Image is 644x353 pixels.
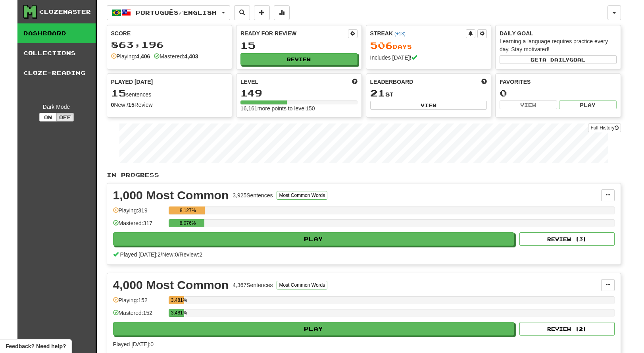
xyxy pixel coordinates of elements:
div: 16,161 more points to level 150 [240,104,358,112]
div: st [370,88,487,98]
div: Score [111,29,228,37]
span: This week in points, UTC [481,78,487,86]
div: Mastered: [154,52,198,60]
div: Playing: [111,52,150,60]
div: 1,000 Most Common [113,189,229,201]
button: Play [113,232,515,246]
div: 149 [240,88,358,98]
span: Level [240,78,258,86]
button: Off [56,113,74,122]
div: 4,367 Sentences [233,281,273,289]
a: (+13) [394,31,406,37]
div: Clozemaster [39,8,91,16]
button: Add sentence to collection [254,5,270,20]
span: Leaderboard [370,78,413,86]
span: Played [DATE] [111,78,153,86]
div: Playing: 319 [113,206,165,220]
span: 506 [370,40,393,51]
button: Seta dailygoal [500,55,617,64]
div: 0 [500,88,617,98]
a: Cloze-Reading [17,63,96,83]
a: Full History [588,123,621,132]
button: View [370,101,487,110]
div: 15 [240,41,358,50]
span: New: 0 [162,251,178,258]
span: Played [DATE]: 2 [120,251,160,258]
span: 15 [111,87,126,98]
div: Dark Mode [23,103,90,111]
div: Learning a language requires practice every day. Stay motivated! [500,37,617,53]
div: Mastered: 317 [113,219,165,232]
p: In Progress [107,171,621,179]
span: Played [DATE]: 0 [113,341,154,347]
button: Review (2) [519,322,615,336]
button: Play [559,100,617,109]
div: Daily Goal [500,29,617,37]
strong: 4,403 [185,53,198,60]
div: Streak [370,29,466,37]
span: / [161,251,162,258]
div: 3.481% [171,296,184,304]
span: Português / English [136,9,217,16]
button: View [500,100,557,109]
button: Português/English [107,5,230,20]
div: Mastered: 152 [113,309,165,322]
span: / [178,251,179,258]
button: Most Common Words [277,281,327,289]
span: Review: 2 [179,251,202,258]
span: Open feedback widget [6,342,66,350]
div: Ready for Review [240,29,348,37]
div: 4,000 Most Common [113,279,229,291]
div: sentences [111,88,228,98]
button: Play [113,322,515,336]
strong: 15 [128,102,135,108]
div: New / Review [111,101,228,109]
button: Review [240,53,358,65]
a: Collections [17,43,96,63]
div: Includes [DATE]! [370,54,487,62]
button: Most Common Words [277,191,327,200]
div: Playing: 152 [113,296,165,309]
div: Favorites [500,78,617,86]
div: 863,196 [111,40,228,50]
div: 3,925 Sentences [233,191,273,199]
strong: 4,406 [136,53,150,60]
div: Day s [370,41,487,51]
div: 8.127% [171,206,205,214]
div: 8.076% [171,219,205,227]
strong: 0 [111,102,114,108]
span: 21 [370,87,385,98]
span: Score more points to level up [352,78,358,86]
button: Search sentences [234,5,250,20]
div: 3.481% [171,309,184,317]
button: More stats [274,5,290,20]
a: Dashboard [17,23,96,43]
span: a daily [542,57,569,62]
button: On [39,113,57,122]
button: Review (3) [519,232,615,246]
